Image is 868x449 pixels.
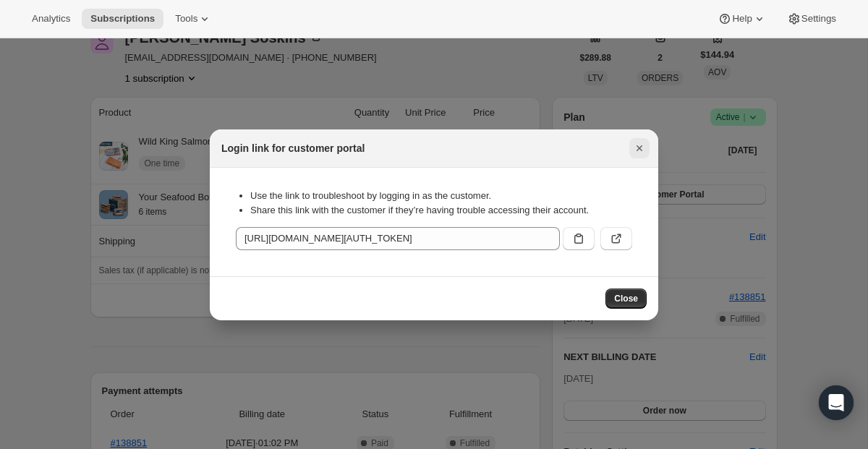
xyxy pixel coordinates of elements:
button: Analytics [23,9,79,29]
button: Close [629,138,650,158]
button: Settings [778,9,845,29]
button: Subscriptions [82,9,163,29]
span: Tools [175,13,197,25]
div: Open Intercom Messenger [819,385,854,420]
button: Tools [166,9,221,29]
span: Close [614,293,638,304]
span: Analytics [32,13,70,25]
span: Settings [801,13,836,25]
span: Subscriptions [90,13,155,25]
button: Help [709,9,775,29]
span: Help [732,13,752,25]
li: Use the link to troubleshoot by logging in as the customer. [250,189,632,203]
h2: Login link for customer portal [221,141,365,155]
button: Close [605,288,647,309]
li: Share this link with the customer if they’re having trouble accessing their account. [250,203,632,218]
